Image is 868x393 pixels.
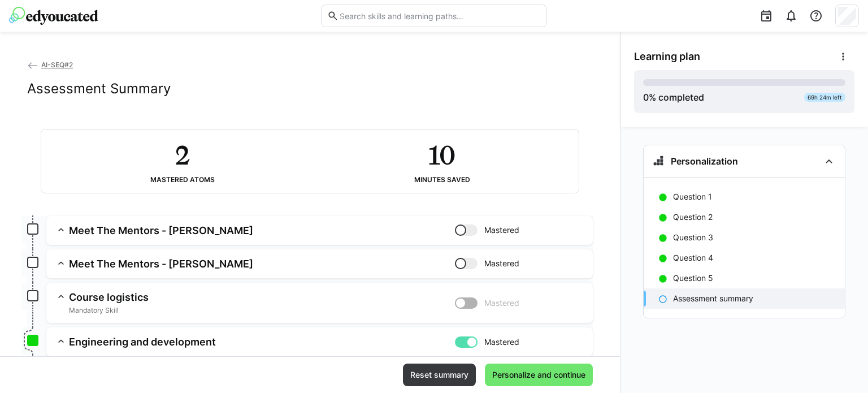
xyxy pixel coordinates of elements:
[69,257,455,270] h3: Meet The Mentors - [PERSON_NAME]
[804,93,845,102] div: 69h 24m left
[484,258,519,269] span: Mastered
[27,61,73,69] a: AI-SEQ#2
[69,335,455,348] h3: Engineering and development
[69,224,455,237] h3: Meet The Mentors - [PERSON_NAME]
[27,80,171,97] h2: Assessment Summary
[673,252,713,264] p: Question 4
[671,156,738,167] h3: Personalization
[634,50,700,63] span: Learning plan
[428,139,455,171] h2: 10
[673,232,713,243] p: Question 3
[673,293,753,304] p: Assessment summary
[673,273,713,284] p: Question 5
[485,364,593,386] button: Personalize and continue
[673,191,712,202] p: Question 1
[409,369,470,381] span: Reset summary
[491,369,587,381] span: Personalize and continue
[673,211,713,223] p: Question 2
[338,11,541,21] input: Search skills and learning paths…
[643,92,649,103] span: 0
[69,306,455,315] span: Mandatory Skill
[150,176,215,184] div: Mastered atoms
[643,90,704,104] div: % completed
[414,176,470,184] div: Minutes saved
[69,291,455,304] h3: Course logistics
[484,297,519,309] span: Mastered
[484,336,519,348] span: Mastered
[484,224,519,236] span: Mastered
[403,364,476,386] button: Reset summary
[41,61,73,69] span: AI-SEQ#2
[175,139,189,171] h2: 2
